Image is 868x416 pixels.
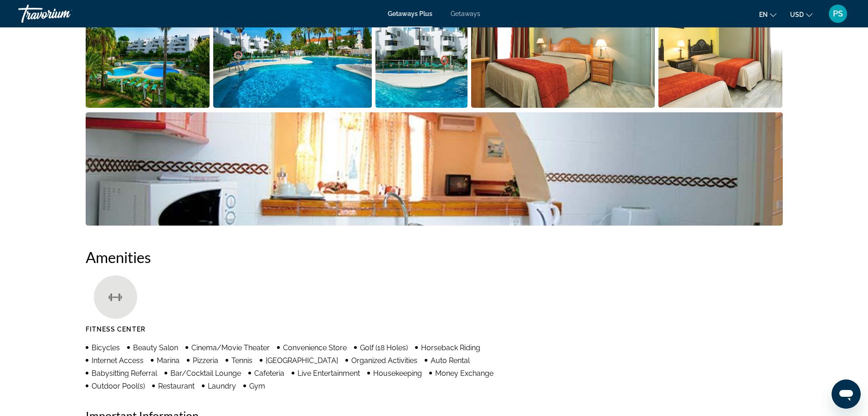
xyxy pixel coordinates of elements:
[298,369,360,378] span: Live Entertainment
[451,10,480,17] a: Getaways
[249,382,265,390] span: Gym
[254,369,284,378] span: Cafeteria
[388,10,432,17] a: Getaways Plus
[833,9,843,18] span: PS
[92,369,157,378] span: Babysitting Referral
[191,343,270,352] span: Cinema/Movie Theater
[157,356,180,365] span: Marina
[790,8,812,21] button: Change currency
[170,369,241,378] span: Bar/Cocktail Lounge
[86,326,145,333] span: Fitness Center
[92,343,120,352] span: Bicycles
[133,343,178,352] span: Beauty Salon
[86,248,783,266] h2: Amenities
[826,4,850,23] button: User Menu
[790,11,804,18] span: USD
[92,356,144,365] span: Internet Access
[435,369,493,378] span: Money Exchange
[759,8,776,21] button: Change language
[832,379,861,409] iframe: Bouton de lancement de la fenêtre de messagerie
[421,343,480,352] span: Horseback Riding
[431,356,470,365] span: Auto Rental
[283,343,347,352] span: Convenience Store
[208,382,236,390] span: Laundry
[86,112,783,226] button: Open full-screen image slider
[193,356,218,365] span: Pizzeria
[18,2,109,26] a: Travorium
[360,343,408,352] span: Golf (18 Holes)
[759,11,768,18] span: en
[158,382,195,390] span: Restaurant
[351,356,417,365] span: Organized Activities
[231,356,252,365] span: Tennis
[373,369,422,378] span: Housekeeping
[266,356,338,365] span: [GEOGRAPHIC_DATA]
[92,382,145,390] span: Outdoor Pool(s)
